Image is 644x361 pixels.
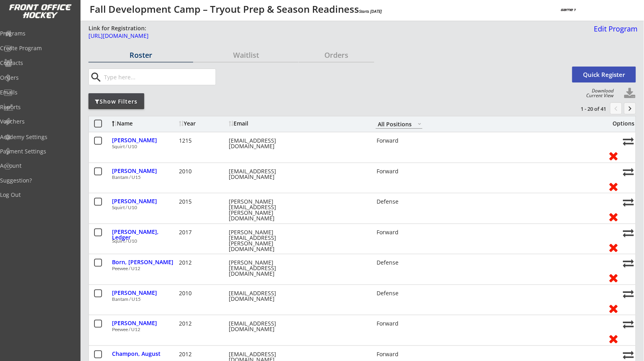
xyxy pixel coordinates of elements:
[112,266,602,271] div: Peewee / U12
[179,121,227,126] div: Year
[112,137,177,143] div: [PERSON_NAME]
[229,290,300,302] div: [EMAIL_ADDRESS][DOMAIN_NAME]
[112,327,602,332] div: Peewee / U12
[229,199,300,221] div: [PERSON_NAME][EMAIL_ADDRESS][PERSON_NAME][DOMAIN_NAME]
[112,297,602,302] div: Bantam / U15
[88,24,147,32] div: Link for Registration:
[623,258,634,269] button: Move player
[377,230,423,235] div: Forward
[112,259,177,265] div: Born, [PERSON_NAME]
[610,102,622,114] button: chevron_left
[623,228,634,238] button: Move player
[623,136,634,147] button: Move player
[229,260,300,277] div: [PERSON_NAME][EMAIL_ADDRESS][DOMAIN_NAME]
[623,288,634,299] button: Move player
[606,302,621,314] button: Remove from roster (no refund)
[565,105,607,112] div: 1 - 20 of 41
[572,67,636,82] button: Quick Register
[229,138,300,149] div: [EMAIL_ADDRESS][DOMAIN_NAME]
[377,290,423,296] div: Defense
[606,149,621,162] button: Remove from roster (no refund)
[112,320,177,326] div: [PERSON_NAME]
[179,199,227,204] div: 2015
[606,271,621,284] button: Remove from roster (no refund)
[112,205,602,210] div: Squirt / U10
[112,198,177,204] div: [PERSON_NAME]
[112,229,177,240] div: [PERSON_NAME], Ledger
[624,102,636,114] button: keyboard_arrow_right
[377,351,423,357] div: Forward
[179,321,227,326] div: 2012
[229,321,300,332] div: [EMAIL_ADDRESS][DOMAIN_NAME]
[607,121,635,126] div: Options
[606,180,621,192] button: Remove from roster (no refund)
[179,169,227,174] div: 2010
[591,25,638,39] a: Edit Program
[88,51,193,59] div: Roster
[88,33,490,43] a: [URL][DOMAIN_NAME]
[377,169,423,174] div: Forward
[102,69,216,85] input: Type here...
[112,168,177,174] div: [PERSON_NAME]
[359,8,382,14] em: Starts [DATE]
[112,351,177,357] div: Champon, August
[179,290,227,296] div: 2010
[179,351,227,357] div: 2012
[583,88,614,98] div: Download Current View
[90,71,103,84] button: search
[112,121,177,126] div: Name
[112,144,602,149] div: Squirt / U10
[299,51,374,59] div: Orders
[606,332,621,345] button: Remove from roster (no refund)
[624,88,636,100] button: Click to download full roster. Your browser settings may try to block it, check your security set...
[112,175,602,180] div: Bantam / U15
[112,239,602,243] div: Squirt / U10
[194,51,298,59] div: Waitlist
[88,98,144,106] div: Show Filters
[112,290,177,296] div: [PERSON_NAME]
[623,167,634,177] button: Move player
[179,260,227,265] div: 2012
[88,33,490,39] div: [URL][DOMAIN_NAME]
[229,169,300,180] div: [EMAIL_ADDRESS][DOMAIN_NAME]
[229,121,300,126] div: Email
[606,210,621,223] button: Remove from roster (no refund)
[229,230,300,252] div: [PERSON_NAME][EMAIL_ADDRESS][PERSON_NAME][DOMAIN_NAME]
[377,260,423,265] div: Defense
[377,321,423,326] div: Forward
[623,197,634,208] button: Move player
[377,138,423,143] div: Forward
[591,25,638,32] div: Edit Program
[623,319,634,330] button: Move player
[179,230,227,235] div: 2017
[377,199,423,204] div: Defense
[179,138,227,143] div: 1215
[623,349,634,360] button: Move player
[606,241,621,253] button: Remove from roster (no refund)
